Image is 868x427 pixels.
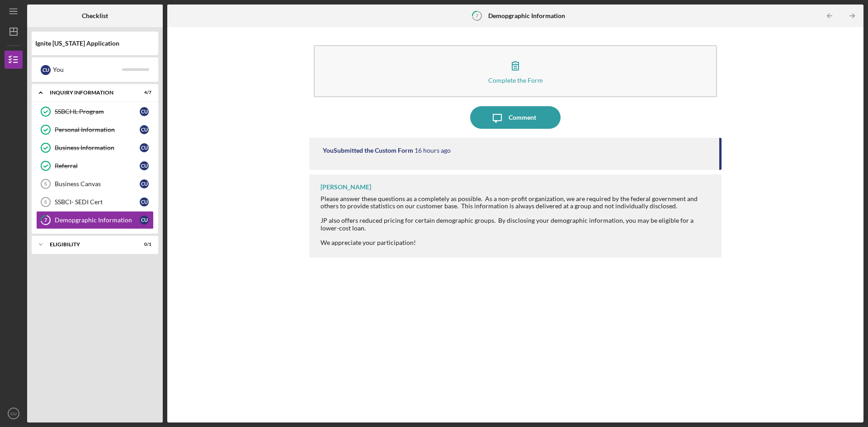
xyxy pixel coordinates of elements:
div: JP also offers reduced pricing for certain demographic groups. By disclosing your demographic inf... [321,217,712,231]
div: Business Information [55,144,140,151]
div: C U [140,179,149,188]
button: CU [5,404,23,422]
div: You Submitted the Custom Form [323,147,413,154]
div: Inquiry Information [50,90,129,95]
div: C U [140,125,149,134]
div: C U [140,161,149,170]
div: Referral [55,162,140,169]
tspan: 7 [476,13,479,19]
a: ReferralCU [36,157,154,175]
div: SSBCI- SEDI Cert [55,198,140,206]
a: 5Business CanvasCU [36,175,154,193]
text: CU [10,411,17,416]
div: Business Canvas [55,180,140,188]
tspan: 6 [44,199,47,205]
div: C U [140,197,149,206]
div: C U [140,143,149,152]
div: Complete the Form [488,77,543,84]
button: Comment [470,106,561,129]
div: C U [140,216,149,225]
tspan: 5 [44,181,47,187]
div: C U [41,65,51,75]
div: Personal Information [55,126,140,133]
div: [PERSON_NAME] [321,183,371,191]
div: You [53,62,122,77]
div: Ignite [US_STATE] Application [35,40,155,47]
div: Comment [509,106,536,129]
a: Business InformationCU [36,139,154,157]
b: Demopgraphic Information [488,12,565,19]
div: Eligibility [50,242,129,247]
a: 7Demopgraphic InformationCU [36,211,154,229]
button: Complete the Form [314,45,717,97]
a: Personal InformationCU [36,121,154,139]
div: SSBCI IL Program [55,108,140,115]
div: Demopgraphic Information [55,216,140,224]
div: Please answer these questions as a completely as possible. As a non-profit organization, we are r... [321,195,712,210]
a: SSBCI IL ProgramCU [36,103,154,121]
b: Checklist [82,12,108,19]
div: We appreciate your participation! [321,239,712,246]
div: 0 / 1 [135,242,151,247]
div: C U [140,107,149,116]
a: 6SSBCI- SEDI CertCU [36,193,154,211]
div: 4 / 7 [135,90,151,95]
time: 2025-10-08 21:53 [415,147,451,154]
tspan: 7 [44,217,47,223]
